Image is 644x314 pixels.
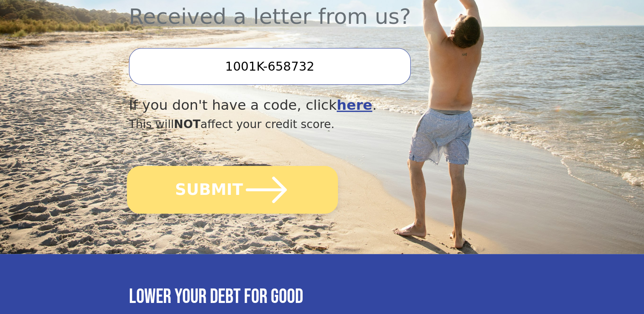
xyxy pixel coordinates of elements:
[129,116,458,133] div: This will affect your credit score.
[129,285,515,309] h3: Lower your debt for good
[337,97,372,113] a: here
[129,48,411,85] input: Enter your Offer Code:
[127,166,338,214] button: SUBMIT
[174,117,201,131] span: NOT
[129,95,458,116] div: If you don't have a code, click .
